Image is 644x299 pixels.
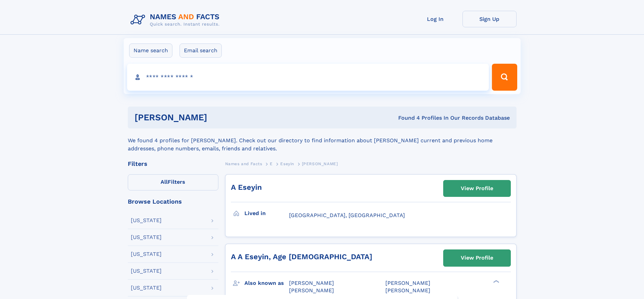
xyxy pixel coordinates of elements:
img: Logo Names and Facts [128,11,225,29]
span: [PERSON_NAME] [385,280,430,286]
div: [US_STATE] [131,268,162,274]
a: Names and Facts [225,159,262,168]
a: Sign Up [462,11,517,27]
a: View Profile [444,250,510,266]
div: [US_STATE] [131,218,162,223]
span: [PERSON_NAME] [385,287,430,294]
div: [US_STATE] [131,235,162,240]
a: Eseyin [280,159,294,168]
a: A A Eseyin, Age [DEMOGRAPHIC_DATA] [231,252,372,261]
h3: Also known as [244,277,289,289]
div: View Profile [461,181,493,196]
a: A Eseyin [231,183,262,191]
div: ❯ [492,279,500,283]
span: All [161,179,168,185]
span: [PERSON_NAME] [302,161,338,166]
span: [PERSON_NAME] [289,280,334,286]
span: Eseyin [280,161,294,166]
a: Log In [408,11,462,27]
h1: [PERSON_NAME] [135,113,303,122]
label: Name search [129,43,172,58]
a: View Profile [444,180,510,197]
a: E [270,159,273,168]
button: Search Button [492,64,517,91]
span: [PERSON_NAME] [289,287,334,294]
div: View Profile [461,250,493,266]
div: [US_STATE] [131,285,162,291]
div: We found 4 profiles for [PERSON_NAME]. Check out our directory to find information about [PERSON_... [128,128,517,153]
span: E [270,161,273,166]
div: Browse Locations [128,199,218,205]
div: Found 4 Profiles In Our Records Database [303,114,510,122]
h3: Lived in [244,208,289,219]
span: [GEOGRAPHIC_DATA], [GEOGRAPHIC_DATA] [289,212,405,218]
label: Email search [180,43,222,58]
div: Filters [128,161,218,167]
input: search input [127,64,489,91]
label: Filters [128,174,218,190]
div: [US_STATE] [131,251,162,257]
